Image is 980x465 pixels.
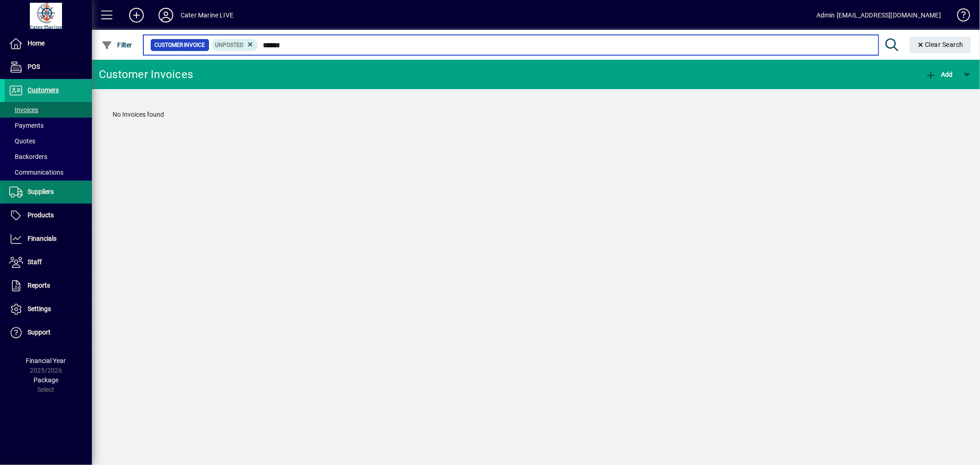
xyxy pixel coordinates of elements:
[5,181,92,204] a: Suppliers
[5,204,92,227] a: Products
[5,164,92,180] a: Communications
[816,8,941,23] div: Admin [EMAIL_ADDRESS][DOMAIN_NAME]
[9,153,47,160] span: Backorders
[925,71,953,78] span: Add
[5,321,92,344] a: Support
[122,7,151,23] button: Add
[34,376,58,384] span: Package
[9,137,35,145] span: Quotes
[28,188,54,195] span: Suppliers
[923,66,955,83] button: Add
[99,37,135,53] button: Filter
[28,258,42,266] span: Staff
[102,41,132,49] span: Filter
[28,63,40,70] span: POS
[917,41,964,48] span: Clear Search
[5,102,92,118] a: Invoices
[9,169,63,176] span: Communications
[28,329,51,336] span: Support
[5,32,92,55] a: Home
[5,274,92,297] a: Reports
[910,37,971,53] button: Clear
[28,211,54,219] span: Products
[212,39,258,51] mat-chip: Customer Invoice Status: Unposted
[5,298,92,321] a: Settings
[950,2,969,32] a: Knowledge Base
[28,235,57,242] span: Financials
[151,7,181,23] button: Profile
[5,133,92,149] a: Quotes
[99,67,193,82] div: Customer Invoices
[215,42,244,48] span: Unposted
[181,8,233,23] div: Cater Marine LIVE
[103,101,969,129] div: No Invoices found
[154,40,205,50] span: Customer Invoice
[5,227,92,250] a: Financials
[28,305,51,312] span: Settings
[5,149,92,164] a: Backorders
[28,282,50,289] span: Reports
[9,106,38,113] span: Invoices
[26,357,66,364] span: Financial Year
[28,40,45,47] span: Home
[9,122,44,129] span: Payments
[28,86,59,94] span: Customers
[5,56,92,79] a: POS
[5,118,92,133] a: Payments
[5,251,92,274] a: Staff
